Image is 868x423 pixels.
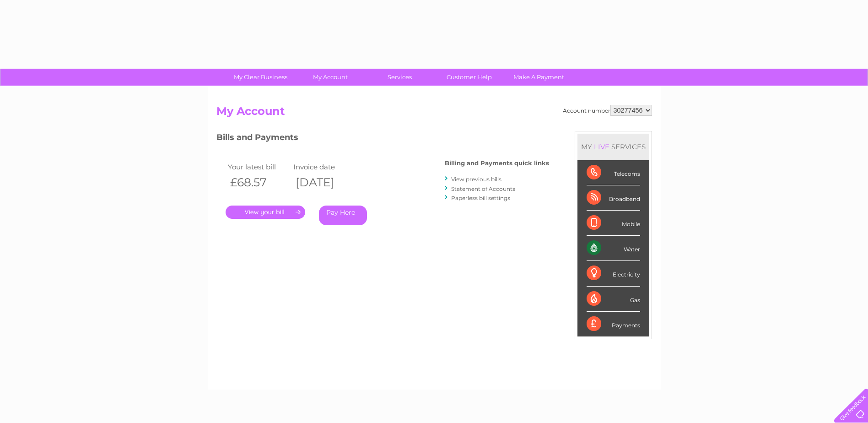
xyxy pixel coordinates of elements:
[223,69,298,86] a: My Clear Business
[587,261,640,286] div: Electricity
[451,195,510,201] a: Paperless bill settings
[226,173,291,192] th: £68.57
[216,131,549,147] h3: Bills and Payments
[587,211,640,236] div: Mobile
[226,161,291,173] td: Your latest bill
[587,287,640,312] div: Gas
[592,142,611,151] div: LIVE
[451,176,501,183] a: View previous bills
[226,206,305,219] a: .
[587,185,640,211] div: Broadband
[501,69,577,86] a: Make A Payment
[291,161,357,173] td: Invoice date
[291,173,357,192] th: [DATE]
[563,105,652,116] div: Account number
[362,69,437,86] a: Services
[587,236,640,261] div: Water
[587,312,640,336] div: Payments
[216,105,652,122] h2: My Account
[292,69,368,86] a: My Account
[319,206,367,225] a: Pay Here
[577,134,649,160] div: MY SERVICES
[445,160,549,167] h4: Billing and Payments quick links
[451,185,515,192] a: Statement of Accounts
[587,160,640,185] div: Telecoms
[431,69,507,86] a: Customer Help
